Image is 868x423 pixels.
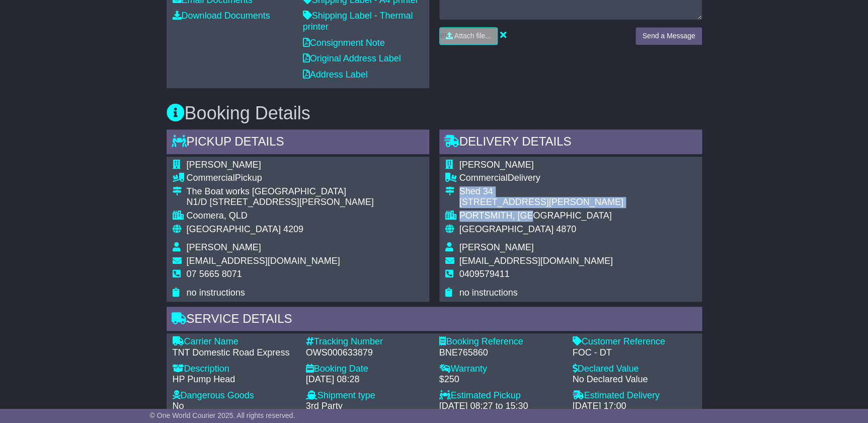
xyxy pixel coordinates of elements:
div: Declared Value [573,364,696,375]
a: Address Label [303,69,368,80]
div: Pickup [187,173,374,184]
div: OWS000633879 [306,347,429,359]
a: Download Documents [173,11,270,21]
div: [STREET_ADDRESS][PERSON_NAME] [459,197,623,208]
span: [EMAIL_ADDRESS][DOMAIN_NAME] [459,256,613,266]
span: © One World Courier 2025. All rights reserved. [150,411,295,419]
div: Booking Reference [439,336,563,347]
div: Service Details [167,307,702,334]
span: [GEOGRAPHIC_DATA] [459,224,554,234]
span: No [173,401,184,411]
div: Estimated Delivery [573,390,696,401]
div: Dangerous Goods [173,390,296,401]
span: 4209 [283,224,303,234]
a: Original Address Label [303,53,401,63]
div: Delivery [459,173,623,184]
a: Shipping Label - Thermal printer [303,11,413,32]
div: No Declared Value [573,374,696,385]
button: Send a Message [636,27,701,45]
div: N1/D [STREET_ADDRESS][PERSON_NAME] [187,197,374,208]
div: PORTSMITH, [GEOGRAPHIC_DATA] [459,210,623,222]
span: [PERSON_NAME] [187,242,261,252]
span: no instructions [187,288,245,298]
div: TNT Domestic Road Express [173,347,296,359]
span: 07 5665 8071 [187,269,242,279]
div: Delivery Details [439,129,702,157]
div: Customer Reference [573,336,696,347]
div: Pickup Details [167,129,429,157]
a: Consignment Note [303,38,385,48]
span: 0409579411 [459,269,510,279]
div: $250 [439,374,563,385]
span: [EMAIL_ADDRESS][DOMAIN_NAME] [187,256,340,266]
div: BNE765860 [439,347,563,359]
span: [PERSON_NAME] [459,160,534,170]
span: 4870 [556,224,576,234]
div: The Boat works [GEOGRAPHIC_DATA] [187,186,374,197]
div: [DATE] 17:00 [573,401,696,412]
div: Carrier Name [173,336,296,347]
div: Shed 34 [459,186,623,197]
h3: Booking Details [167,103,702,123]
span: [PERSON_NAME] [187,160,261,170]
div: [DATE] 08:27 to 15:30 [439,401,563,412]
div: Description [173,364,296,375]
span: [GEOGRAPHIC_DATA] [187,224,281,234]
span: Commercial [459,173,508,183]
span: [PERSON_NAME] [459,242,534,252]
div: Warranty [439,364,563,375]
div: [DATE] 08:28 [306,374,429,385]
div: FOC - DT [573,347,696,359]
div: Booking Date [306,364,429,375]
span: no instructions [459,288,518,298]
div: Estimated Pickup [439,390,563,401]
div: Tracking Number [306,336,429,347]
div: Shipment type [306,390,429,401]
span: 3rd Party [306,401,343,411]
div: HP Pump Head [173,374,296,385]
span: Commercial [187,173,235,183]
div: Coomera, QLD [187,210,374,222]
